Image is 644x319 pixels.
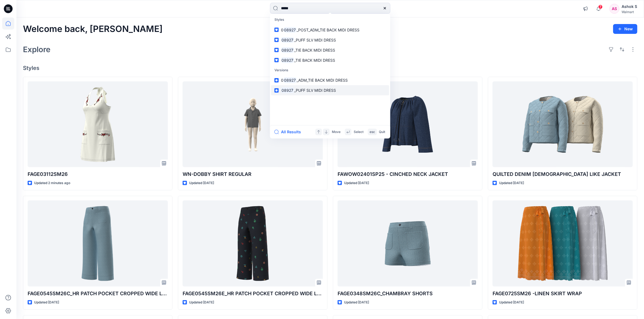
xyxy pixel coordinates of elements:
h2: Welcome back, [PERSON_NAME] [23,24,163,34]
p: Versions [271,65,389,75]
span: _TIE BACK MIDI DRESS [294,58,335,63]
span: _POST_ADM_TIE BACK MIDI DRESS [297,28,359,32]
p: Updated [DATE] [344,180,369,186]
mark: 08927 [281,37,294,43]
p: esc [370,129,375,135]
p: Updated [DATE] [499,180,524,186]
p: WN-DOBBY SHIRT REGULAR [183,170,323,178]
span: 0 [281,28,283,32]
a: FAGE0545SM26C_HR PATCH POCKET CROPPED WIDE LEG [28,200,168,286]
span: 7 [598,5,603,9]
button: New [613,24,637,34]
a: QUILTED DENIM LADY LIKE JACKET [493,81,633,167]
a: 08927_PUFF SLV MIDI DRESS [271,85,389,95]
mark: 08927 [281,57,294,63]
p: Updated [DATE] [499,300,524,305]
a: 008927_ADM_TIE BACK MIDI DRESS [271,75,389,85]
mark: 08927 [281,47,294,53]
mark: 08927 [281,87,294,93]
p: Updated [DATE] [344,300,369,305]
p: Updated [DATE] [189,300,214,305]
a: FAGE0545SM26E_HR PATCH POCKET CROPPED WIDE LEG [183,200,323,286]
h2: Explore [23,45,51,54]
a: FAGE0348SM26C_CHAMBRAY SHORTS [338,200,478,286]
p: FAGE0545SM26C_HR PATCH POCKET CROPPED WIDE LEG [28,290,168,297]
a: FAWOW02401SP25 - CINCHED NECK JACKET [338,81,478,167]
p: Updated [DATE] [34,300,59,305]
p: FAGE03112SM26 [28,170,168,178]
a: FAGE03112SM26 [28,81,168,167]
a: 08927_PUFF SLV MIDI DRESS [271,35,389,45]
a: 008927_POST_ADM_TIE BACK MIDI DRESS [271,25,389,35]
p: FAGE0348SM26C_CHAMBRAY SHORTS [338,290,478,297]
p: Quit [379,129,385,135]
a: 08927_TIE BACK MIDI DRESS [271,55,389,65]
div: Ashok S [622,3,637,10]
p: Updated [DATE] [189,180,214,186]
p: Updated 2 minutes ago [34,180,70,186]
a: WN-DOBBY SHIRT REGULAR [183,81,323,167]
h4: Styles [23,65,637,71]
button: All Results [274,129,305,135]
p: Select [354,129,364,135]
p: FAGE0725SM26 -LINEN SKIRT WRAP [493,290,633,297]
a: FAGE0725SM26 -LINEN SKIRT WRAP [493,200,633,286]
mark: 08927 [283,77,297,83]
p: QUILTED DENIM [DEMOGRAPHIC_DATA] LIKE JACKET [493,170,633,178]
div: Walmart [622,10,637,14]
span: _PUFF SLV MIDI DRESS [294,88,336,93]
span: _PUFF SLV MIDI DRESS [294,38,336,42]
p: Styles [271,15,389,25]
a: 08927_TIE BACK MIDI DRESS [271,45,389,55]
span: _TIE BACK MIDI DRESS [294,48,335,52]
span: 0 [281,78,283,82]
div: AS [610,4,619,14]
span: _ADM_TIE BACK MIDI DRESS [297,78,348,82]
p: Move [332,129,341,135]
mark: 08927 [283,27,297,33]
p: FAGE0545SM26E_HR PATCH POCKET CROPPED WIDE LEG [183,290,323,297]
p: FAWOW02401SP25 - CINCHED NECK JACKET [338,170,478,178]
